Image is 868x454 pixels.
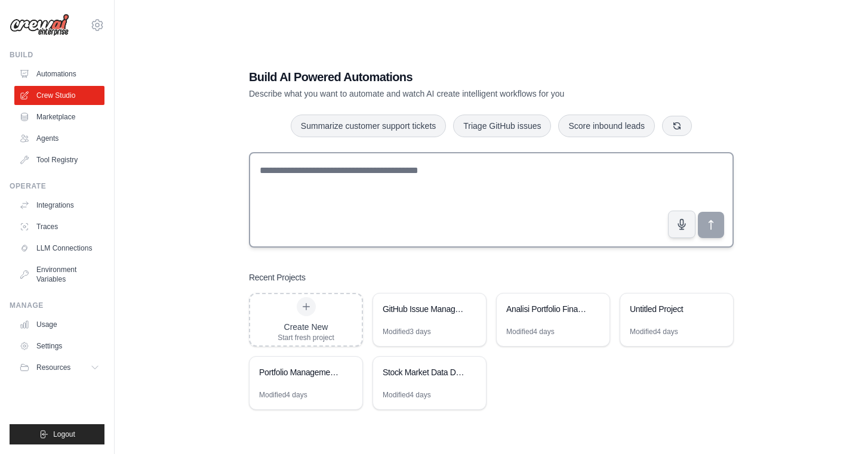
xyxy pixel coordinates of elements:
[383,366,464,378] div: Stock Market Data Downloader
[383,327,431,336] div: Modified 3 days
[14,196,104,215] a: Integrations
[630,303,712,315] div: Untitled Project
[291,115,446,137] button: Summarize customer support tickets
[14,64,104,84] a: Automations
[10,424,104,444] button: Logout
[14,315,104,334] a: Usage
[259,366,341,378] div: Portfolio Management System
[453,115,551,137] button: Triage GitHub issues
[14,336,104,356] a: Settings
[36,363,70,372] span: Resources
[10,301,104,310] div: Manage
[14,107,104,126] a: Marketplace
[383,303,464,315] div: GitHub Issue Management Automation
[808,397,868,454] div: Widget chat
[53,430,75,439] span: Logout
[506,327,555,336] div: Modified 4 days
[249,88,650,100] p: Describe what you want to automate and watch AI create intelligent workflows for you
[278,333,334,342] div: Start fresh project
[249,69,650,85] h1: Build AI Powered Automations
[10,50,104,60] div: Build
[506,303,588,315] div: Analisi Portfolio Finanziario
[14,260,104,289] a: Environment Variables
[10,14,69,36] img: Logo
[259,390,307,400] div: Modified 4 days
[278,321,334,333] div: Create New
[14,217,104,236] a: Traces
[14,150,104,169] a: Tool Registry
[14,239,104,258] a: LLM Connections
[630,327,678,336] div: Modified 4 days
[14,86,104,105] a: Crew Studio
[668,211,695,238] button: Click to speak your automation idea
[10,181,104,191] div: Operate
[14,129,104,148] a: Agents
[558,115,655,137] button: Score inbound leads
[808,397,868,454] iframe: Chat Widget
[383,390,431,400] div: Modified 4 days
[249,271,306,283] h3: Recent Projects
[14,358,104,377] button: Resources
[662,116,692,136] button: Get new suggestions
